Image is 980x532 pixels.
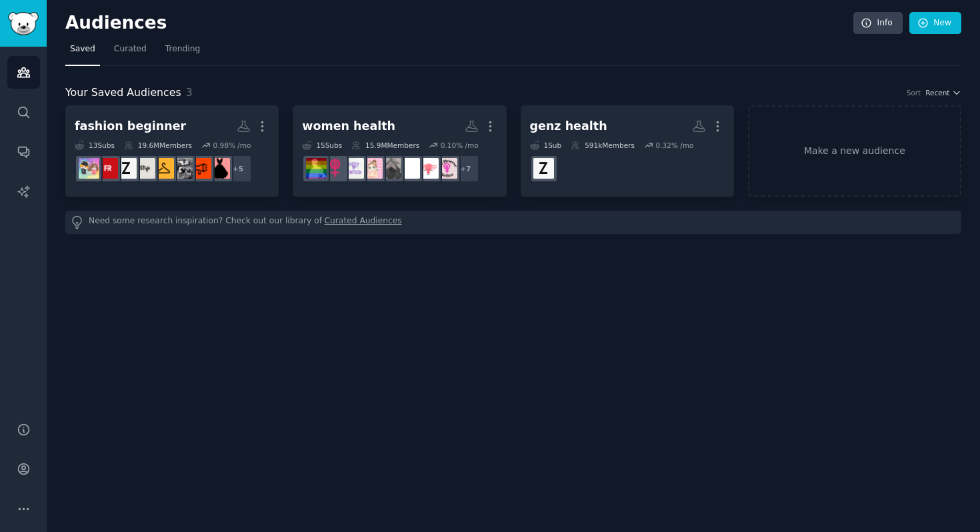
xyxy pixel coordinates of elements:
div: Need some research inspiration? Check out our library of [65,211,961,234]
img: Feminism [325,158,345,179]
h2: Audiences [65,13,853,34]
a: Trending [161,39,205,66]
div: 0.10 % /mo [441,141,479,150]
div: 0.98 % /mo [213,141,251,150]
div: 13 Sub s [75,141,115,150]
img: ChronicIllness [306,158,327,179]
div: genz health [530,118,607,135]
div: women health [302,118,395,135]
img: PMDD [418,158,439,179]
div: 15.9M Members [351,141,419,150]
img: VintageFashion [172,158,193,179]
div: Sort [907,88,921,97]
a: fashion beginner13Subs19.6MMembers0.98% /mo+5femalefashionAltFashionVintageFashionStylinghelpstyl... [65,105,279,197]
img: Wedeservebetter [437,158,457,179]
span: Trending [165,43,200,55]
div: 591k Members [571,141,635,150]
img: Femtech [343,158,364,179]
span: Saved [70,43,95,55]
div: fashion beginner [75,118,186,135]
span: Your Saved Audiences [65,85,181,101]
div: + 5 [224,155,252,183]
span: 3 [186,86,193,99]
img: FashionReps [97,158,118,179]
a: New [909,12,961,35]
a: Info [853,12,903,35]
img: style [135,158,155,179]
img: GenZ [116,158,137,179]
a: Curated [109,39,151,66]
div: + 7 [451,155,479,183]
span: Recent [925,88,949,97]
img: femalefashion [209,158,230,179]
a: Make a new audience [748,105,961,197]
a: Saved [65,39,100,66]
div: 0.32 % /mo [655,141,693,150]
img: Stylinghelp [153,158,174,179]
img: AltFashion [191,158,211,179]
img: GenZ [533,158,554,179]
img: Healthyhooha [381,158,401,179]
img: GummySearch logo [8,12,39,35]
img: birthcontrol [399,158,420,179]
div: 15 Sub s [302,141,342,150]
img: OUTFITS [79,158,99,179]
a: genz health1Sub591kMembers0.32% /moGenZ [521,105,734,197]
a: women health15Subs15.9MMembers0.10% /mo+7WedeservebetterPMDDbirthcontrolHealthyhoohaWomenAdviseFe... [293,105,506,197]
button: Recent [925,88,961,97]
span: Curated [114,43,147,55]
img: WomenAdvise [362,158,383,179]
div: 1 Sub [530,141,562,150]
div: 19.6M Members [124,141,192,150]
a: Curated Audiences [325,215,402,229]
